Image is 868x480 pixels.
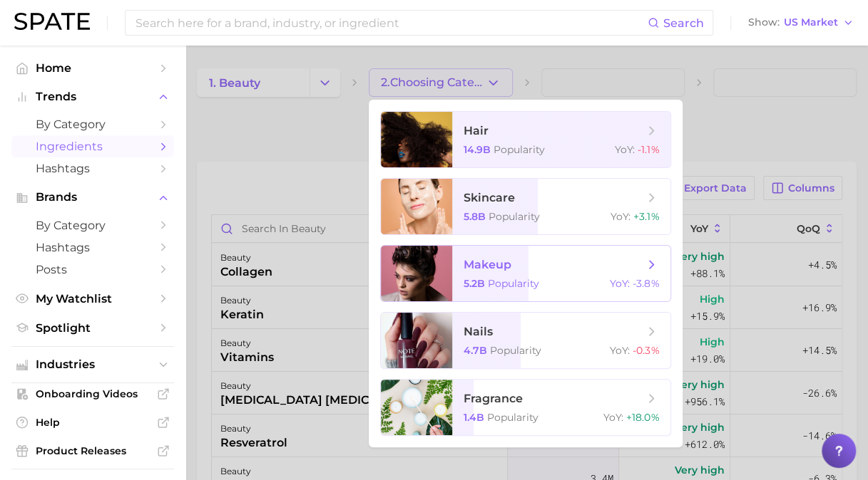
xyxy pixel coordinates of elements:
span: Popularity [487,411,538,424]
span: YoY : [615,143,635,156]
span: Popularity [494,143,545,156]
span: Hashtags [36,241,150,254]
span: fragrance [464,392,523,405]
span: Popularity [490,344,541,357]
a: by Category [11,214,174,236]
a: Posts [11,259,174,281]
button: Industries [11,354,174,375]
a: My Watchlist [11,288,174,310]
span: Search [663,16,704,30]
span: -0.3% [633,344,659,357]
span: US Market [784,19,838,26]
a: Home [11,57,174,79]
span: makeup [464,258,511,271]
a: Hashtags [11,236,174,259]
a: Onboarding Videos [11,383,174,405]
a: Product Releases [11,440,174,461]
span: YoY : [611,210,630,223]
span: +3.1% [633,210,659,223]
span: 4.7b [464,344,487,357]
span: hair [464,124,489,137]
button: Brands [11,187,174,208]
span: 14.9b [464,143,491,156]
span: -3.8% [633,277,659,290]
button: Trends [11,86,174,108]
span: nails [464,325,493,338]
span: +18.0% [626,411,659,424]
span: by Category [36,118,150,131]
span: Product Releases [36,444,150,457]
span: Industries [36,358,150,371]
a: Hashtags [11,157,174,179]
span: Home [36,61,150,75]
span: YoY : [610,344,630,357]
span: Posts [36,263,150,276]
span: 5.2b [464,277,485,290]
span: skincare [464,191,515,204]
span: Popularity [489,210,540,223]
span: -1.1% [638,143,659,156]
img: SPATE [14,13,90,30]
span: YoY : [610,277,630,290]
span: Help [36,416,150,429]
span: Trends [36,90,150,103]
span: Hashtags [36,162,150,175]
span: Show [748,19,780,26]
span: YoY : [603,411,623,424]
span: Spotlight [36,321,150,335]
span: Popularity [488,277,539,290]
input: Search here for a brand, industry, or ingredient [134,11,648,35]
span: 1.4b [464,411,484,424]
span: by Category [36,219,150,232]
a: by Category [11,113,174,135]
span: 5.8b [464,210,486,223]
a: Ingredients [11,135,174,157]
a: Spotlight [11,317,174,339]
span: My Watchlist [36,292,150,306]
ul: 2.Choosing Category [369,100,683,447]
span: Brands [36,191,150,204]
a: Help [11,412,174,433]
span: Onboarding Videos [36,387,150,400]
button: ShowUS Market [745,14,857,32]
span: Ingredients [36,140,150,153]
